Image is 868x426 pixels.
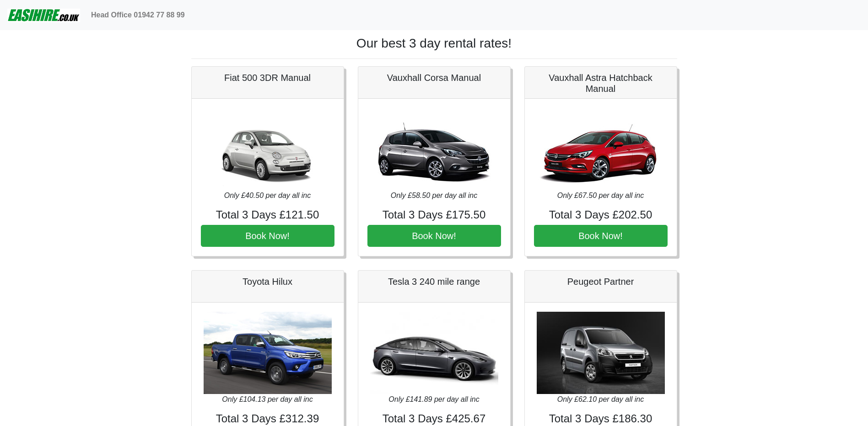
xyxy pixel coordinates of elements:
img: Vauxhall Astra Hatchback Manual [537,108,665,190]
h1: Our best 3 day rental rates! [191,36,677,51]
h5: Vauxhall Astra Hatchback Manual [534,72,668,94]
i: Only £58.50 per day all inc [391,192,477,199]
h4: Total 3 Days £312.39 [201,412,334,426]
img: Tesla 3 240 mile range [370,312,498,394]
i: Only £67.50 per day all inc [557,192,644,199]
h4: Total 3 Days £425.67 [367,412,501,426]
img: Vauxhall Corsa Manual [370,108,498,190]
h4: Total 3 Days £202.50 [534,208,668,222]
b: Head Office 01942 77 88 99 [91,11,185,19]
i: Only £104.13 per day all inc [222,395,313,403]
h4: Total 3 Days £121.50 [201,208,334,222]
i: Only £62.10 per day all inc [557,395,644,403]
img: easihire_logo_small.png [7,6,80,24]
h5: Tesla 3 240 mile range [367,276,501,287]
h4: Total 3 Days £175.50 [367,208,501,222]
h5: Fiat 500 3DR Manual [201,72,334,83]
h4: Total 3 Days £186.30 [534,412,668,426]
i: Only £40.50 per day all inc [224,192,311,199]
a: Head Office 01942 77 88 99 [87,6,189,24]
img: Toyota Hilux [204,312,332,394]
button: Book Now! [534,225,668,247]
img: Peugeot Partner [537,312,665,394]
h5: Vauxhall Corsa Manual [367,72,501,83]
img: Fiat 500 3DR Manual [204,108,332,190]
button: Book Now! [201,225,334,247]
i: Only £141.89 per day all inc [388,395,479,403]
h5: Toyota Hilux [201,276,334,287]
h5: Peugeot Partner [534,276,668,287]
button: Book Now! [367,225,501,247]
